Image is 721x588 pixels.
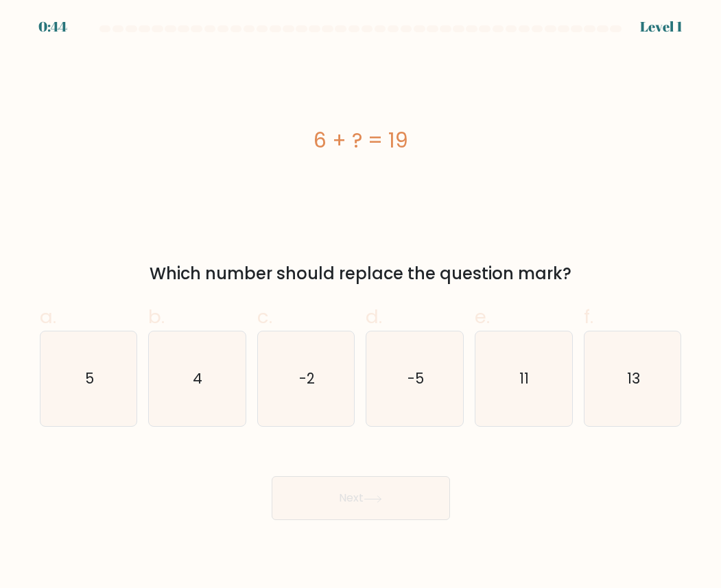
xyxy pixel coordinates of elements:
[40,303,56,330] span: a.
[148,303,165,330] span: b.
[193,368,203,388] text: 4
[38,16,67,37] div: 0:44
[584,303,593,330] span: f.
[520,368,530,388] text: 11
[257,303,272,330] span: c.
[40,125,682,156] div: 6 + ? = 19
[475,303,490,330] span: e.
[299,368,315,388] text: -2
[48,261,674,286] div: Which number should replace the question mark?
[85,368,94,388] text: 5
[272,476,450,520] button: Next
[640,16,683,37] div: Level 1
[407,368,424,388] text: -5
[366,303,382,330] span: d.
[627,368,640,388] text: 13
